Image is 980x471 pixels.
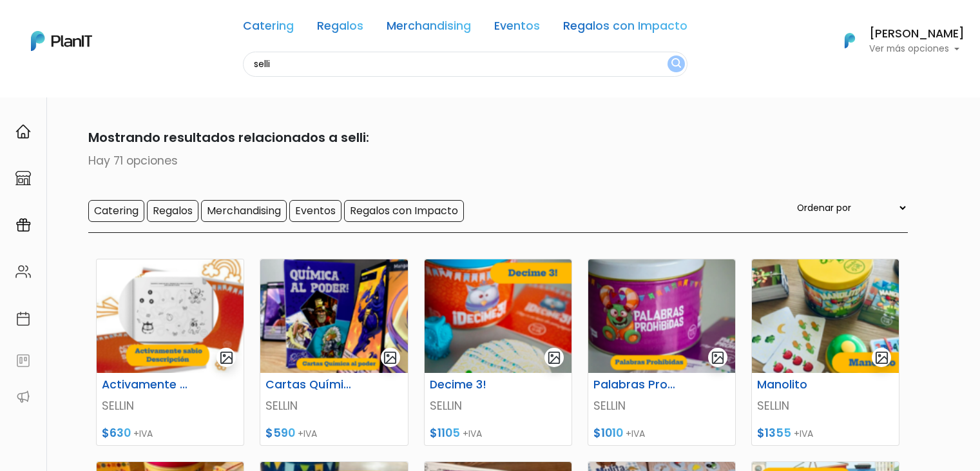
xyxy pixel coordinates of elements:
p: SELLIN [102,397,238,414]
img: home-e721727adea9d79c4d83392d1f703f7f8bce08238fde08b1acbfd93340b81755.svg [15,124,31,139]
input: Regalos con Impacto [344,200,464,222]
a: Regalos con Impacto [563,21,687,36]
h6: Cartas Química al poder [258,378,360,392]
a: Merchandising [387,21,471,36]
img: thumb_Captura_de_pantalla_2025-07-29_101133.png [97,259,244,373]
img: thumb_Captura_de_pantalla_2025-07-29_104833.png [752,259,899,373]
span: +IVA [133,427,153,440]
img: PlanIt Logo [31,31,92,51]
a: gallery-light Palabras Prohibidas SELLIN $1010 +IVA [588,259,736,446]
a: Eventos [494,21,540,36]
img: PlanIt Logo [836,26,864,55]
p: Ver más opciones [869,45,965,54]
img: partners-52edf745621dab592f3b2c58e3bca9d71375a7ef29c3b500c9f145b62cc070d4.svg [15,389,31,405]
h6: Palabras Prohibidas [586,378,687,392]
p: SELLIN [757,397,894,414]
span: +IVA [463,427,482,440]
a: gallery-light Cartas Química al poder SELLIN $590 +IVA [260,259,408,446]
span: +IVA [298,427,317,440]
button: PlanIt Logo [PERSON_NAME] Ver más opciones [828,24,965,57]
a: gallery-light Activamente sabio SELLIN $630 +IVA [96,259,244,446]
input: Regalos [147,200,198,222]
a: gallery-light Decime 3! SELLIN $1105 +IVA [424,259,572,446]
h6: Manolito [749,378,851,392]
h6: Decime 3! [422,378,524,392]
img: calendar-87d922413cdce8b2cf7b7f5f62616a5cf9e4887200fb71536465627b3292af00.svg [15,311,31,326]
span: $1010 [593,425,623,441]
input: Catering [88,200,144,222]
img: search_button-432b6d5273f82d61273b3651a40e1bd1b912527efae98b1b7a1b2c0702e16a8d.svg [671,58,681,70]
a: Catering [243,21,294,36]
img: feedback-78b5a0c8f98aac82b08bfc38622c3050aee476f2c9584af64705fc4e61158814.svg [15,353,31,368]
a: gallery-light Manolito SELLIN $1355 +IVA [751,259,899,446]
input: Buscá regalos, desayunos, y más [243,52,687,77]
span: $590 [265,425,295,441]
p: SELLIN [265,397,402,414]
span: $1355 [757,425,791,441]
span: $630 [102,425,131,441]
img: thumb_Captura_de_pantalla_2025-07-29_104200.png [588,259,735,373]
input: Eventos [289,200,341,222]
img: people-662611757002400ad9ed0e3c099ab2801c6687ba6c219adb57efc949bc21e19d.svg [15,264,31,279]
img: marketplace-4ceaa7011d94191e9ded77b95e3339b90024bf715f7c57f8cf31f2d8c509eaba.svg [15,170,31,186]
input: Merchandising [201,200,287,222]
img: gallery-light [711,350,725,365]
img: thumb_Captura_de_pantalla_2025-07-29_102041.png [425,259,572,373]
span: +IVA [626,427,645,440]
img: gallery-light [383,350,398,365]
p: Hay 71 opciones [73,152,908,169]
a: Regalos [317,21,363,36]
img: thumb_Captura_de_pantalla_2025-07-29_101101.png [260,259,407,373]
img: gallery-light [547,350,562,365]
p: SELLIN [593,397,730,414]
h6: [PERSON_NAME] [869,28,965,40]
p: SELLIN [430,397,566,414]
img: gallery-light [874,350,889,365]
h6: Activamente sabio [94,378,196,392]
img: campaigns-02234683943229c281be62815700db0a1741e53638e28bf9629b52c665b00959.svg [15,217,31,233]
img: gallery-light [219,350,234,365]
span: $1105 [430,425,460,441]
span: +IVA [794,427,813,440]
p: Mostrando resultados relacionados a selli: [73,128,908,147]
